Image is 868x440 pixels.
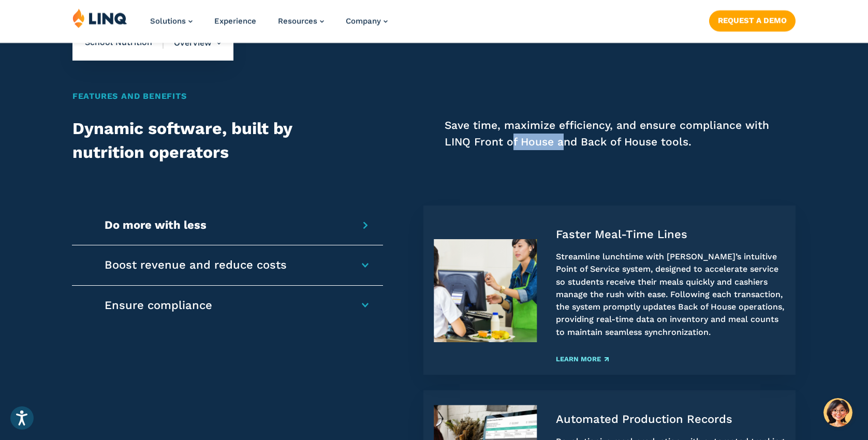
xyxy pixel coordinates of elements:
a: Company [346,17,388,26]
span: Solutions [150,17,186,26]
button: Hello, have a question? Let’s chat. [823,398,852,427]
h4: Automated Production Records [556,412,786,427]
h4: Do more with less [105,218,341,232]
span: School Nutrition [85,37,164,49]
h2: Dynamic software, built by nutrition operators [72,117,361,164]
h4: Boost revenue and reduce costs [105,258,341,272]
h2: Features and Benefits [72,90,796,102]
a: Experience [214,17,256,26]
nav: Button Navigation [709,8,796,31]
a: Learn More [556,356,609,362]
nav: Primary Navigation [150,8,388,42]
a: Solutions [150,17,193,26]
h4: Faster Meal-Time Lines [556,227,786,242]
li: Overview [164,25,221,61]
p: Streamline lunchtime with [PERSON_NAME]’s intuitive Point of Service system, designed to accelera... [556,251,786,339]
span: Company [346,17,381,26]
img: LINQ | K‑12 Software [72,8,127,28]
a: Resources [278,17,324,26]
h4: Ensure compliance [105,298,341,313]
a: Request a Demo [709,10,796,31]
span: Resources [278,17,317,26]
p: Save time, maximize efficiency, and ensure compliance with LINQ Front of House and Back of House ... [445,117,796,150]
